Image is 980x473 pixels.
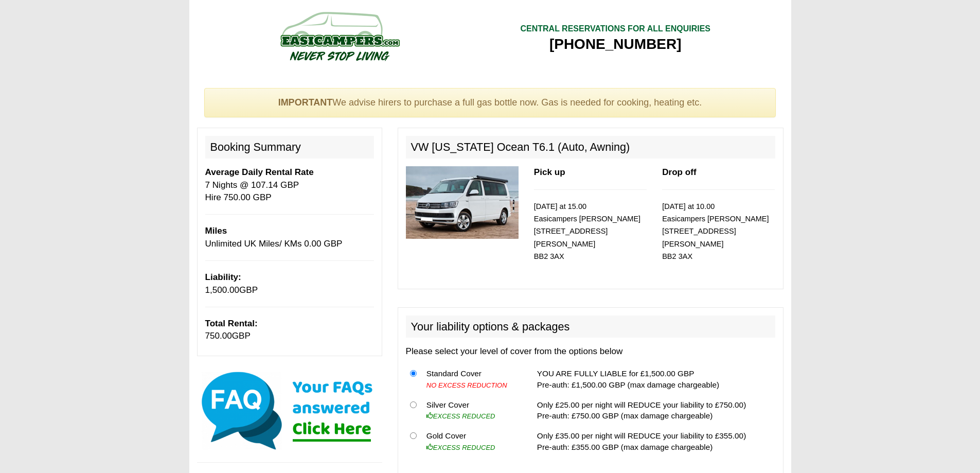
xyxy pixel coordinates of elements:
[406,166,519,239] img: 315.jpg
[205,272,241,282] b: Liability:
[520,23,710,35] div: CENTRAL RESERVATIONS FOR ALL ENQUIRIES
[520,35,710,54] div: [PHONE_NUMBER]
[426,444,495,451] i: EXCESS REDUCED
[534,167,565,177] b: Pick up
[406,316,775,338] h2: Your liability options & packages
[422,363,521,395] td: Standard Cover
[242,8,437,64] img: campers-checkout-logo.png
[426,381,507,389] i: NO EXCESS REDUCTION
[205,166,374,204] p: 7 Nights @ 107.14 GBP Hire 750.00 GBP
[204,88,776,118] div: We advise hirers to purchase a full gas bottle now. Gas is needed for cooking, heating etc.
[205,136,374,159] h2: Booking Summary
[205,331,232,341] span: 750.00
[662,202,769,261] small: [DATE] at 10.00 Easicampers [PERSON_NAME] [STREET_ADDRESS] [PERSON_NAME] BB2 3AX
[406,345,775,358] p: Please select your level of cover from the options below
[205,226,227,236] b: Miles
[662,167,696,177] b: Drop off
[205,285,240,295] span: 1,500.00
[205,319,258,328] b: Total Rental:
[533,363,775,395] td: YOU ARE FULLY LIABLE for £1,500.00 GBP Pre-auth: £1,500.00 GBP (max damage chargeable)
[278,97,333,108] strong: IMPORTANT
[205,225,374,250] p: Unlimited UK Miles/ KMs 0.00 GBP
[422,395,521,426] td: Silver Cover
[533,395,775,426] td: Only £25.00 per night will REDUCE your liability to £750.00) Pre-auth: £750.00 GBP (max damage ch...
[205,271,374,296] p: GBP
[534,202,640,261] small: [DATE] at 15.00 Easicampers [PERSON_NAME] [STREET_ADDRESS] [PERSON_NAME] BB2 3AX
[197,370,382,452] img: Click here for our most common FAQs
[422,426,521,457] td: Gold Cover
[205,167,314,177] b: Average Daily Rental Rate
[426,412,495,420] i: EXCESS REDUCED
[533,426,775,457] td: Only £35.00 per night will REDUCE your liability to £355.00) Pre-auth: £355.00 GBP (max damage ch...
[205,318,374,343] p: GBP
[406,136,775,159] h2: VW [US_STATE] Ocean T6.1 (Auto, Awning)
